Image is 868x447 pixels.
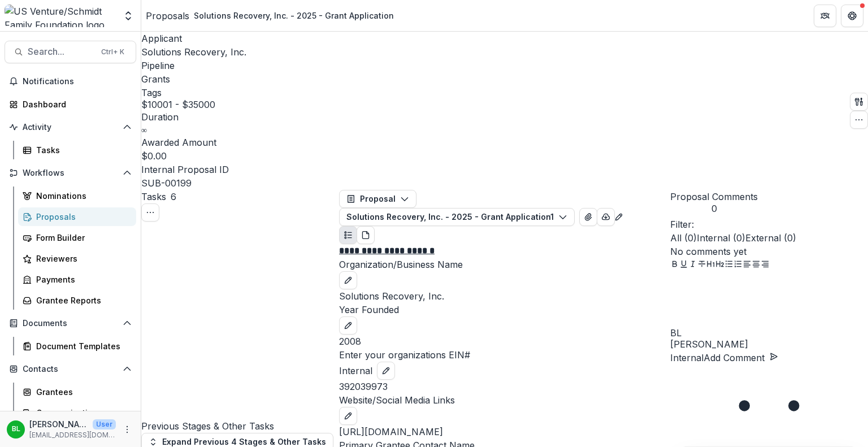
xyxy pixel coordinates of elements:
button: Edit as form [614,210,623,223]
button: Internal [670,351,704,364]
button: Open Activity [5,118,136,136]
span: Contacts [23,364,118,374]
a: Tasks [18,141,136,159]
button: Strike [697,258,706,272]
a: Nominations [18,186,136,205]
span: Internal ( 0 ) [697,232,745,244]
p: Website/Social Media Links [339,393,670,407]
a: Proposals [146,9,189,23]
p: SUB-00199 [141,176,192,190]
span: Documents [23,319,118,328]
span: 0 [670,203,758,214]
button: Align Center [752,258,761,272]
button: edit [339,271,357,289]
button: edit [377,362,395,380]
p: Filter: [670,218,868,231]
a: Dashboard [5,95,136,114]
button: Solutions Recovery, Inc. - 2025 - Grant Application1 [339,208,575,226]
a: Payments [18,270,136,289]
button: Italicize [688,258,697,272]
p: 392039973 [339,380,670,393]
div: Grantee Reports [36,294,127,306]
p: [PERSON_NAME] [670,337,868,351]
button: Heading 2 [715,258,724,272]
button: View Attached Files [579,208,597,226]
h3: Tasks [141,190,166,203]
div: Communications [36,407,127,419]
div: Tasks [36,144,127,156]
span: 6 [171,191,176,202]
a: Proposals [18,207,136,226]
span: Search... [28,46,94,57]
a: Document Templates [18,337,136,355]
button: Open Contacts [5,360,136,378]
img: US Venture/Schmidt Family Foundation logo [5,5,116,27]
button: More [120,423,134,436]
button: Heading 1 [706,258,715,272]
nav: breadcrumb [146,7,398,24]
button: Bullet List [724,258,734,272]
button: Align Left [743,258,752,272]
div: Reviewers [36,253,127,264]
a: Grantees [18,383,136,401]
p: ∞ [141,124,147,136]
p: 2008 [339,335,670,348]
button: Underline [679,258,688,272]
a: Form Builder [18,228,136,247]
p: Year Founded [339,303,670,316]
p: Tags [141,86,246,99]
p: Awarded Amount [141,136,246,149]
button: Proposal [339,190,416,208]
p: $0.00 [141,149,167,163]
span: External ( 0 ) [745,232,796,244]
div: Ctrl + K [99,46,127,58]
span: All ( 0 ) [670,232,697,244]
span: Notifications [23,77,132,86]
button: Open Documents [5,314,136,332]
p: Enter your organizations EIN# [339,348,670,362]
span: $10001 - $35000 [141,99,215,110]
p: Solutions Recovery, Inc. [339,289,670,303]
button: Search... [5,41,136,63]
div: Grantees [36,386,127,398]
p: Organization/Business Name [339,258,670,271]
button: Proposal Comments [670,190,758,214]
p: [PERSON_NAME] [29,418,88,430]
a: [URL][DOMAIN_NAME] [339,426,443,437]
p: Duration [141,110,246,124]
button: Align Right [761,258,770,272]
button: edit [339,316,357,335]
a: Solutions Recovery, Inc. [141,46,246,58]
button: Open entity switcher [120,5,136,27]
p: Internal Proposal ID [141,163,246,176]
div: Brenda Litwin [12,426,20,433]
button: PDF view [357,226,375,244]
div: Form Builder [36,232,127,244]
span: Activity [23,123,118,132]
div: Brenda Litwin [670,328,868,337]
div: Document Templates [36,340,127,352]
div: Payments [36,274,127,285]
p: Pipeline [141,59,246,72]
a: Communications [18,403,136,422]
p: No comments yet [670,245,868,258]
p: [EMAIL_ADDRESS][DOMAIN_NAME] [29,430,116,440]
button: Plaintext view [339,226,357,244]
button: Get Help [841,5,863,27]
div: Dashboard [23,98,127,110]
a: Reviewers [18,249,136,268]
button: Partners [814,5,836,27]
a: Grantee Reports [18,291,136,310]
p: Applicant [141,32,246,45]
div: Nominations [36,190,127,202]
button: Notifications [5,72,136,90]
button: Bold [670,258,679,272]
h4: Previous Stages & Other Tasks [141,419,339,433]
button: edit [339,407,357,425]
span: Workflows [23,168,118,178]
button: Add Comment [704,351,778,364]
div: Proposals [36,211,127,223]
